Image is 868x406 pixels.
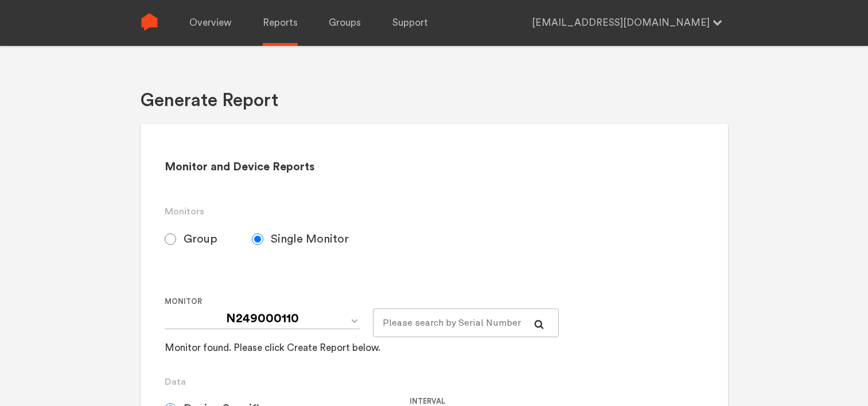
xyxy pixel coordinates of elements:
[165,341,380,355] div: Monitor found. Please click Create Report below.
[165,233,176,245] input: Group
[271,232,349,246] span: Single Monitor
[165,205,703,218] h3: Monitors
[141,89,278,112] h1: Generate Report
[141,13,158,31] img: Sense Logo
[165,375,703,389] h3: Data
[184,232,217,246] span: Group
[165,160,703,174] h2: Monitor and Device Reports
[373,309,559,337] input: Please search by Serial Number
[373,295,550,309] label: For large monitor counts
[252,233,263,245] input: Single Monitor
[165,295,364,309] label: Monitor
